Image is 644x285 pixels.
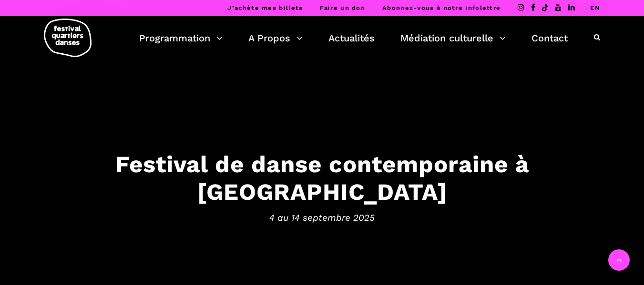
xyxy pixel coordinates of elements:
img: logo-fqd-med [44,19,92,57]
a: J’achète mes billets [227,4,303,11]
a: Contact [532,30,568,46]
a: A Propos [248,30,303,46]
a: Actualités [328,30,375,46]
a: Programmation [139,30,223,46]
h3: Festival de danse contemporaine à [GEOGRAPHIC_DATA] [27,150,618,206]
span: 4 au 14 septembre 2025 [27,211,618,225]
a: Abonnez-vous à notre infolettre [382,4,501,11]
a: Médiation culturelle [400,30,506,46]
a: EN [590,4,600,11]
a: Faire un don [320,4,365,11]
